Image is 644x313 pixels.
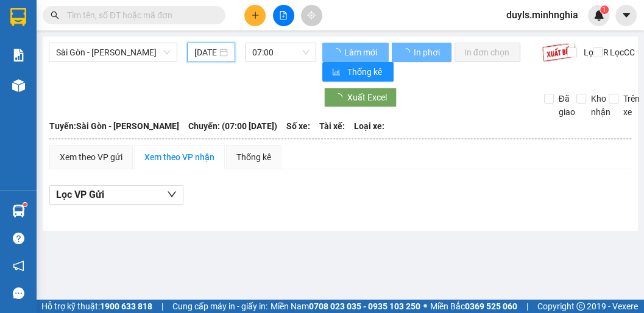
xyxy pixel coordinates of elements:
input: 13/08/2025 [194,46,217,59]
span: down [167,189,177,199]
span: Miền Bắc [430,300,517,313]
span: 1 [602,5,606,14]
span: search [51,11,59,19]
span: Thống kê [347,65,384,79]
span: Cung cấp máy in - giấy in: [172,300,267,313]
button: aim [301,5,322,26]
span: bar-chart [332,68,342,77]
span: aim [307,11,316,19]
img: 9k= [542,43,576,62]
img: solution-icon [12,49,25,62]
b: Tuyến: Sài Gòn - [PERSON_NAME] [49,121,179,131]
span: In phơi [414,46,442,59]
button: bar-chartThống kê [322,62,394,82]
span: ⚪️ [423,304,427,309]
span: | [161,300,163,313]
span: Làm mới [344,46,379,59]
span: Lọc CC [604,46,636,59]
span: Sài Gòn - Phan Rí [56,43,170,62]
button: Làm mới [322,43,389,62]
span: Hỗ trợ kỹ thuật: [41,300,152,313]
input: Tìm tên, số ĐT hoặc mã đơn [67,9,211,22]
span: Kho nhận [586,92,615,119]
button: plus [244,5,266,26]
img: warehouse-icon [12,79,25,92]
span: message [13,287,24,299]
strong: 0708 023 035 - 0935 103 250 [309,301,420,311]
span: Lọc VP Gửi [56,187,104,202]
img: icon-new-feature [593,10,604,21]
sup: 1 [600,5,609,14]
span: | [526,300,528,313]
span: copyright [576,302,585,311]
sup: 1 [23,203,27,206]
span: question-circle [13,233,24,244]
span: Chuyến: (07:00 [DATE]) [188,119,277,133]
button: In đơn chọn [455,43,521,62]
span: Xuất Excel [347,91,387,104]
img: logo-vxr [10,8,26,26]
button: Lọc VP Gửi [49,185,183,205]
span: Đã giao [554,92,580,119]
span: Tài xế: [319,119,345,133]
button: In phơi [392,43,451,62]
span: Loại xe: [354,119,384,133]
img: warehouse-icon [12,205,25,217]
span: 07:00 [252,43,309,62]
div: Thống kê [236,150,271,164]
strong: 0369 525 060 [465,301,517,311]
button: file-add [273,5,294,26]
span: Lọc CR [579,46,610,59]
span: Số xe: [286,119,310,133]
span: duyls.minhnghia [497,7,588,23]
span: Miền Nam [271,300,420,313]
span: file-add [279,11,288,19]
button: caret-down [615,5,637,26]
span: notification [13,260,24,272]
span: loading [402,48,412,57]
span: caret-down [621,10,632,21]
span: plus [251,11,260,19]
span: loading [334,93,347,102]
div: Xem theo VP gửi [60,150,122,164]
div: Xem theo VP nhận [144,150,214,164]
strong: 1900 633 818 [100,301,152,311]
button: Xuất Excel [324,88,397,107]
span: loading [332,48,342,57]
